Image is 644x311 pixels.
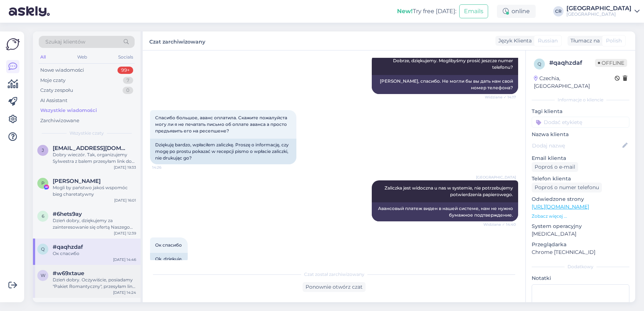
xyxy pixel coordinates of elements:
div: [DATE] 16:01 [114,198,136,203]
a: [GEOGRAPHIC_DATA][GEOGRAPHIC_DATA] [566,5,640,17]
span: Dobrze, dziękujemy. Moglibyśmy prosić jeszcze numer telefonu? [393,58,514,70]
p: Email klienta [532,154,629,162]
span: 14:26 [152,165,180,170]
div: [GEOGRAPHIC_DATA] [566,5,632,11]
div: 0 [123,87,133,94]
p: Odwiedzone strony [532,195,629,203]
span: Ок спасибо [155,242,182,248]
div: [DATE] 12:39 [114,231,136,236]
div: Wszystkie wiadomości [40,107,97,114]
div: [PERSON_NAME], спасибо. Не могли бы вы дать нам свой номер телефона? [372,75,518,94]
div: Moje czaty [40,77,65,84]
div: Авансовый платеж виден в нашей системе, нам не нужно бумажное подтверждение. [372,202,518,221]
div: Ponownie otwórz czat [303,282,366,292]
span: Russian [538,37,558,45]
p: Przeglądarka [532,241,629,248]
span: 6 [42,213,44,219]
div: Ок спасибо [53,250,136,257]
span: Polish [606,37,622,45]
div: Dzień dobry, dziękujemy za zainteresowanie się ofertą Naszego Hotelu. W terminie 24-26.10 posiada... [53,217,136,231]
span: P [41,180,45,186]
div: Web [76,52,89,62]
div: [DATE] 14:46 [113,257,136,262]
button: Emails [459,4,488,18]
div: 7 [123,77,133,84]
div: AI Assistant [40,97,67,104]
div: Informacje o kliencie [532,97,629,103]
div: Try free [DATE]: [397,7,456,16]
span: Widziane ✓ 14:17 [485,94,516,100]
div: Czechia, [GEOGRAPHIC_DATA] [534,75,615,90]
div: Czaty zespołu [40,87,73,94]
div: Dziękuję bardzo, wpłaciłem zaliczkę. Proszę o informację, czy mogę po prostu pokazać w recepcji p... [150,139,296,164]
div: Język Klienta [495,37,532,45]
p: System operacyjny [532,222,629,230]
span: Paweł Tcho [53,178,101,184]
p: Nazwa klienta [532,131,629,138]
span: j [42,147,44,153]
div: CR [553,6,563,16]
div: Zarchiwizowane [40,117,79,124]
div: Poproś o numer telefonu [532,183,602,192]
span: Widziane ✓ 14:40 [483,222,516,227]
div: [GEOGRAPHIC_DATA] [566,11,632,17]
b: New! [397,8,413,15]
span: #qaqhzdaf [53,244,83,250]
div: Tłumacz na [568,37,600,45]
span: jakro@jakro.eu [53,145,129,151]
span: q [538,61,541,67]
span: Спасибо большое, аванс оплатила. Скажите пожалуйста могу ли я не печатать письмо об оплате аванса... [155,115,288,134]
div: Dzień dobry. Oczywiście, posiadamy "Pakiet Romantyczny", przesyłam link do oferty na Naszej stron... [53,277,136,290]
div: 99+ [117,67,133,74]
div: online [497,5,536,18]
span: Offline [595,59,627,67]
span: Zaliczka jest widoczna u nas w systemie, nie potrzebujemy potwierdzenia papierowego. [385,185,514,197]
div: All [39,52,47,62]
input: Dodać etykietę [532,117,629,128]
div: [DATE] 14:24 [113,290,136,295]
span: #6hets9ay [53,211,82,217]
span: q [41,246,45,252]
div: Mogli by państwo jakoś wspomóc bieg charetatywny [53,184,136,198]
a: [URL][DOMAIN_NAME] [532,203,589,210]
p: [MEDICAL_DATA] [532,230,629,238]
p: Tagi klienta [532,108,629,115]
span: Wszystkie czaty [70,130,104,136]
span: Szukaj klientów [45,38,85,46]
span: #w69xtaue [53,270,84,277]
div: Nowe wiadomości [40,67,84,74]
div: # qaqhzdaf [549,59,595,67]
p: Notatki [532,274,629,282]
span: [GEOGRAPHIC_DATA] [476,175,516,180]
div: Socials [117,52,135,62]
div: Dodatkowy [532,263,629,270]
div: Poproś o e-mail [532,162,578,172]
div: Dobry wieczór. Tak, organizujemy Sylwestra z balem przesyłam link do oferty na Naszej stronie int... [53,151,136,165]
p: Telefon klienta [532,175,629,183]
img: Askly Logo [6,37,20,51]
div: Ok, dziękuję. [150,253,188,265]
p: Zobacz więcej ... [532,213,629,220]
p: Chrome [TECHNICAL_ID] [532,248,629,256]
label: Czat zarchiwizowany [149,36,205,46]
span: w [41,273,45,278]
span: Czat został zarchiwizowany [304,271,364,278]
div: [DATE] 19:33 [114,165,136,170]
input: Dodaj nazwę [532,142,621,150]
